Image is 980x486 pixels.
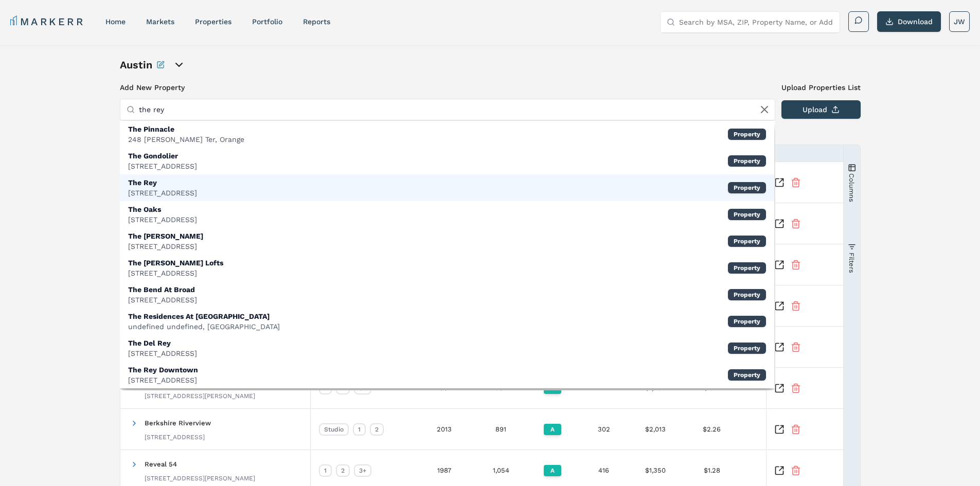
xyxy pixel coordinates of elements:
[578,409,630,449] div: 302
[954,16,965,27] span: JW
[336,464,350,477] div: 2
[414,409,475,449] div: 2013
[128,188,197,198] div: [STREET_ADDRESS]
[173,59,185,71] button: open portfolio options
[743,409,846,449] div: -0.78%
[128,134,244,145] div: 248 [PERSON_NAME] Ter, Orange
[195,17,231,26] a: properties
[120,58,152,72] h1: Austin
[370,423,384,436] div: 2
[146,17,174,26] a: markets
[128,161,197,171] div: [STREET_ADDRESS]
[681,409,743,449] div: $2.26
[791,424,801,435] button: Remove Property From Portfolio
[791,301,801,311] button: Remove Property From Portfolio
[128,365,198,375] div: The Rey Downtown
[774,177,785,188] a: Inspect Comparable
[128,311,280,321] div: The Residences At [GEOGRAPHIC_DATA]
[791,260,801,270] button: Remove Property From Portfolio
[120,82,775,93] h3: Add New Property
[303,17,330,26] a: reports
[156,58,165,72] button: Rename this portfolio
[128,268,223,278] div: [STREET_ADDRESS]
[728,236,766,247] div: Property
[120,121,774,148] div: Property: The Pinnacle
[728,262,766,274] div: Property
[848,252,856,273] span: Filters
[728,369,766,381] div: Property
[475,409,527,449] div: 891
[128,151,197,161] div: The Gondolier
[120,201,774,228] div: Property: The Oaks
[128,295,197,305] div: [STREET_ADDRESS]
[774,465,785,476] a: Inspect Comparable
[120,281,774,308] div: Property: The Bend At Broad
[145,474,255,482] div: [STREET_ADDRESS][PERSON_NAME]
[949,11,970,32] button: JW
[128,124,244,134] div: The Pinnacle
[354,464,371,477] div: 3+
[120,148,774,174] div: Property: The Gondolier
[791,465,801,476] button: Remove Property From Portfolio
[120,335,774,362] div: Property: The Del Rey
[145,392,255,400] div: [STREET_ADDRESS][PERSON_NAME]
[120,174,774,201] div: Property: The Rey
[544,424,561,435] div: A
[145,419,211,427] span: Berkshire Riverview
[105,17,126,26] a: home
[120,308,774,335] div: Property: The Residences At Eastwood
[774,301,785,311] a: Inspect Comparable
[877,11,941,32] button: Download
[128,258,223,268] div: The [PERSON_NAME] Lofts
[728,182,766,193] div: Property
[145,433,211,441] div: [STREET_ADDRESS]
[319,464,332,477] div: 1
[128,338,197,348] div: The Del Rey
[128,214,197,225] div: [STREET_ADDRESS]
[791,342,801,352] button: Remove Property From Portfolio
[781,100,861,119] button: Upload
[120,121,774,388] div: Suggestions
[791,219,801,229] button: Remove Property From Portfolio
[791,383,801,393] button: Remove Property From Portfolio
[791,177,801,188] button: Remove Property From Portfolio
[728,343,766,354] div: Property
[120,362,774,388] div: Property: The Rey Downtown
[781,82,861,93] label: Upload Properties List
[128,348,197,358] div: [STREET_ADDRESS]
[128,241,203,251] div: [STREET_ADDRESS]
[728,316,766,327] div: Property
[145,460,177,468] span: Reveal 54
[544,465,561,476] div: A
[630,409,681,449] div: $2,013
[10,14,85,29] a: MARKERR
[679,12,833,32] input: Search by MSA, ZIP, Property Name, or Address
[728,155,766,167] div: Property
[252,17,282,26] a: Portfolio
[728,289,766,300] div: Property
[774,219,785,229] a: Inspect Comparable
[128,177,197,188] div: The Rey
[774,342,785,352] a: Inspect Comparable
[774,424,785,435] a: Inspect Comparable
[128,284,197,295] div: The Bend At Broad
[848,173,856,202] span: Columns
[128,375,198,385] div: [STREET_ADDRESS]
[319,423,349,436] div: Studio
[128,204,197,214] div: The Oaks
[128,321,280,332] div: undefined undefined, [GEOGRAPHIC_DATA]
[128,231,203,241] div: The [PERSON_NAME]
[353,423,366,436] div: 1
[120,255,774,281] div: Property: The Reynolds Lofts
[774,260,785,270] a: Inspect Comparable
[139,99,769,120] input: Type the property name or address
[728,129,766,140] div: Property
[120,228,774,255] div: Property: The Reyburn
[774,383,785,393] a: Inspect Comparable
[728,209,766,220] div: Property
